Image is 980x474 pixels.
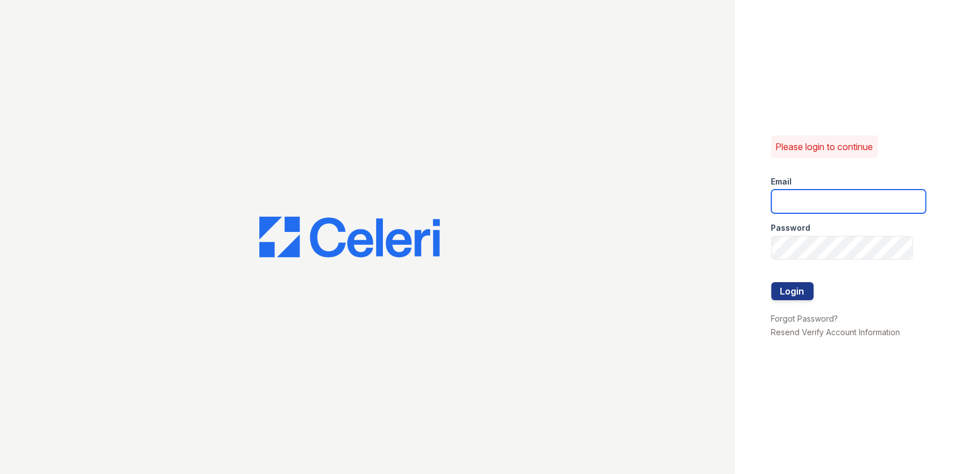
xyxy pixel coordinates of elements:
[771,282,814,300] button: Login
[259,217,440,257] img: CE_Logo_Blue-a8612792a0a2168367f1c8372b55b34899dd931a85d93a1a3d3e32e68fde9ad4.png
[771,327,900,337] a: Resend Verify Account Information
[771,176,792,187] label: Email
[771,222,811,234] label: Password
[771,314,838,323] a: Forgot Password?
[776,140,873,153] p: Please login to continue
